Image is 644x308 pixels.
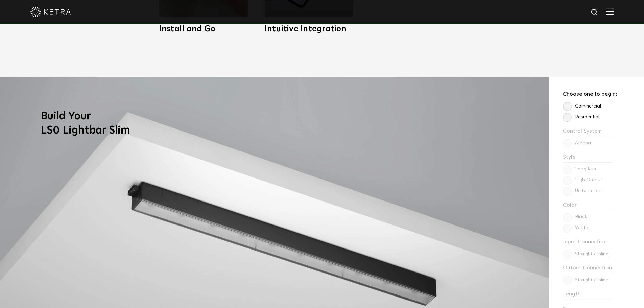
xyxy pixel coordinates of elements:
[159,25,248,33] h3: Install and Go
[591,8,599,17] img: search icon
[563,91,617,99] h3: Choose one to begin:
[606,8,614,15] img: Hamburger%20Nav.svg
[563,103,601,109] label: Commercial
[265,25,353,33] h3: Intuitive Integration
[30,7,71,17] img: ketra-logo-2019-white
[563,114,599,120] label: Residential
